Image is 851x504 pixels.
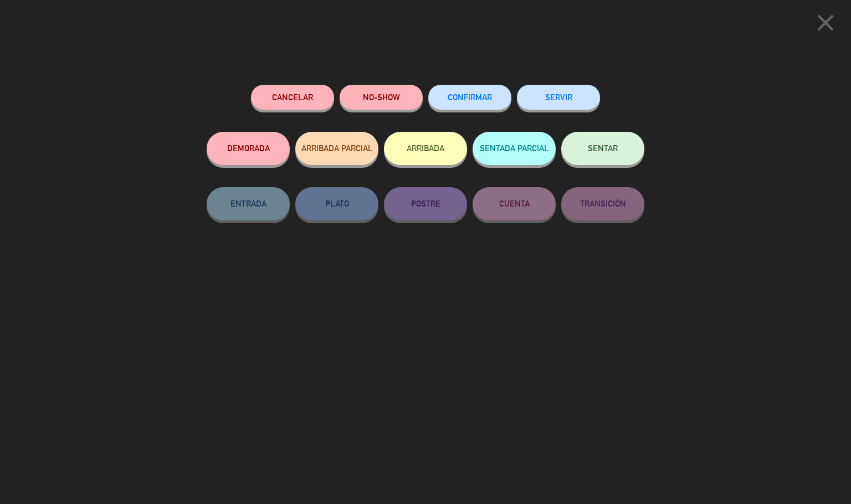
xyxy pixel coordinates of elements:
button: NO-SHOW [340,85,423,110]
button: PLATO [295,187,378,220]
i: close [812,9,839,37]
span: SENTAR [588,143,618,153]
button: SERVIR [517,85,600,110]
button: CUENTA [473,187,556,220]
button: CONFIRMAR [428,85,511,110]
button: ARRIBADA [384,132,467,165]
button: POSTRE [384,187,467,220]
button: ARRIBADA PARCIAL [295,132,378,165]
span: CONFIRMAR [448,92,492,102]
span: ARRIBADA PARCIAL [301,143,373,153]
button: DEMORADA [207,132,290,165]
button: SENTAR [561,132,644,165]
button: Cancelar [251,85,334,110]
button: TRANSICIÓN [561,187,644,220]
button: SENTADA PARCIAL [473,132,556,165]
button: ENTRADA [207,187,290,220]
button: close [808,8,843,41]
